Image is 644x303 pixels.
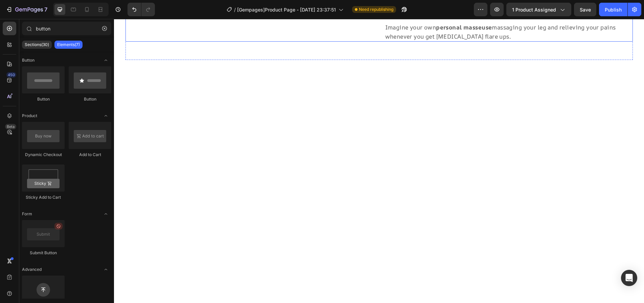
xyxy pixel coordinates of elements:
[22,57,34,63] span: Button
[100,264,111,275] span: Toggle open
[6,72,16,78] div: 450
[22,250,65,256] div: Submit Button
[22,152,65,158] div: Dynamic Checkout
[69,96,111,102] div: Button
[359,6,393,13] span: Need republishing
[100,110,111,121] span: Toggle open
[22,194,65,200] div: Sticky Add to Cart
[599,3,627,16] button: Publish
[44,5,47,14] p: 7
[621,270,637,286] div: Open Intercom Messenger
[22,211,32,217] span: Form
[22,22,111,35] input: Search Sections & Elements
[25,42,49,47] p: Sections(30)
[574,3,596,16] button: Save
[5,124,16,129] div: Beta
[512,6,556,13] span: 1 product assigned
[506,3,571,16] button: 1 product assigned
[22,96,65,102] div: Button
[234,6,236,13] span: /
[114,19,644,303] iframe: To enrich screen reader interactions, please activate Accessibility in Grammarly extension settings
[128,3,155,16] div: Undo/Redo
[237,6,336,13] span: [Gempages]Product Page - [DATE] 23:37:51
[580,7,591,13] span: Save
[57,42,80,47] p: Elements(7)
[69,152,111,158] div: Add to Cart
[100,55,111,66] span: Toggle open
[605,6,622,13] div: Publish
[3,3,50,16] button: 7
[22,113,37,119] span: Product
[100,209,111,219] span: Toggle open
[22,266,42,273] span: Advanced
